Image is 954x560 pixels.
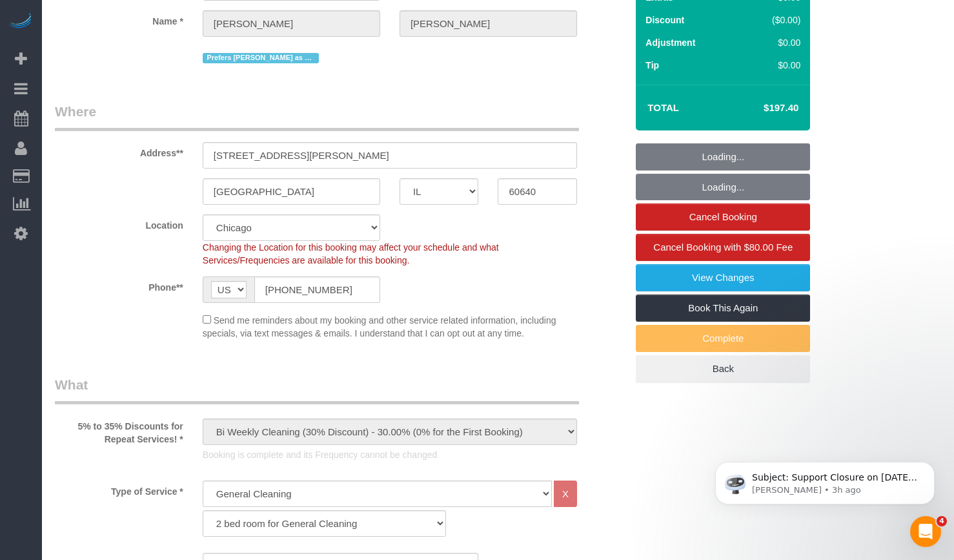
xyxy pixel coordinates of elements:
a: Cancel Booking with $80.00 Fee [636,234,810,261]
input: Last Name* [400,10,577,37]
span: 4 [937,516,947,526]
div: $0.00 [741,59,801,72]
span: Send me reminders about my booking and other service related information, including specials, via... [203,315,556,338]
span: Cancel Booking with $80.00 Fee [653,242,793,253]
div: $0.00 [741,36,801,49]
iframe: Intercom notifications message [696,435,954,525]
p: Booking is complete and its Frequency cannot be changed [203,448,577,461]
label: Discount [645,14,684,26]
strong: Total [647,102,679,113]
a: Cancel Booking [636,203,810,231]
label: Adjustment [645,36,695,49]
legend: What [55,375,579,404]
label: Type of Service * [45,481,193,498]
input: First Name** [203,10,380,37]
label: Tip [645,59,659,72]
img: Automaid Logo [8,13,34,31]
div: ($0.00) [741,14,801,26]
label: Name * [45,10,193,28]
legend: Where [55,102,579,131]
a: Back [636,355,810,382]
iframe: Intercom live chat [910,516,941,547]
input: Zip Code** [498,178,577,205]
h4: $197.40 [725,103,798,114]
a: View Changes [636,264,810,291]
label: Location [45,214,193,232]
label: 5% to 35% Discounts for Repeat Services! * [45,415,193,446]
a: Book This Again [636,295,810,322]
span: Changing the Location for this booking may affect your schedule and what Services/Frequencies are... [203,242,499,265]
span: Prefers [PERSON_NAME] as Main Tech [203,53,319,63]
